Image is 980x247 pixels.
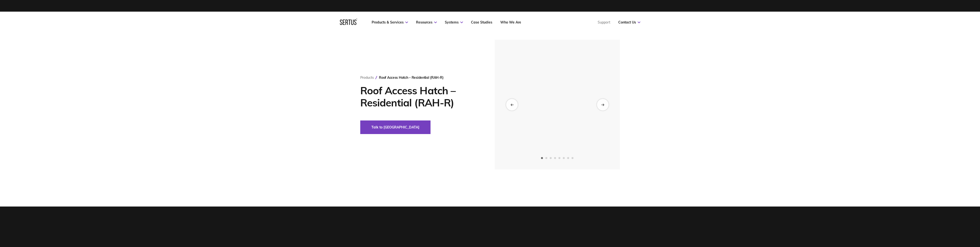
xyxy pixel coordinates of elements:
span: Go to slide 4 [554,157,556,159]
a: Who We Are [500,20,521,24]
h1: Roof Access Hatch – Residential (RAH-R) [360,85,480,109]
button: Talk to [GEOGRAPHIC_DATA] [360,120,431,134]
a: Contact Us [618,20,640,24]
div: Previous slide [506,99,518,111]
a: Systems [445,20,463,24]
span: Go to slide 5 [558,157,560,159]
a: Case Studies [471,20,492,24]
a: Resources [416,20,437,24]
a: Support [598,20,610,24]
span: Go to slide 3 [550,157,552,159]
a: Products [360,75,374,80]
span: Go to slide 2 [545,157,547,159]
span: Go to slide 6 [563,157,565,159]
span: Go to slide 8 [572,157,573,159]
div: Next slide [597,99,609,111]
span: Go to slide 7 [567,157,569,159]
a: Products & Services [372,20,408,24]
